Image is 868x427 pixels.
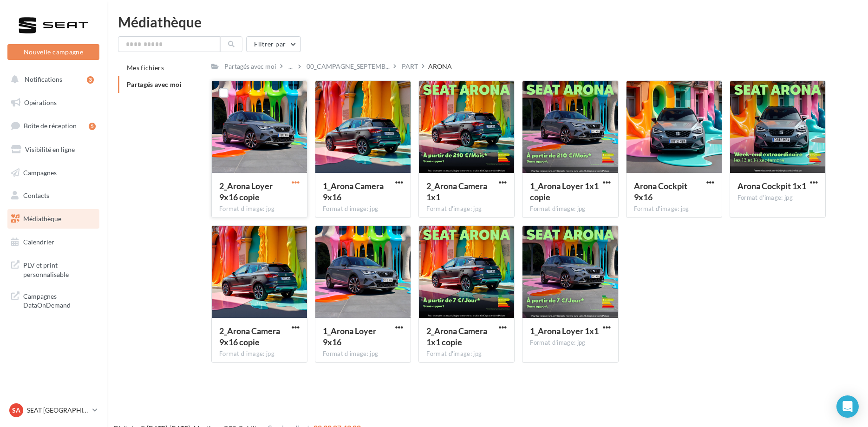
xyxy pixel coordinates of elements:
[25,75,62,83] span: Notifications
[426,181,487,202] span: 2_Arona Camera 1x1
[23,168,57,176] span: Campagnes
[118,15,857,29] div: Médiathèque
[87,76,94,84] div: 3
[219,181,273,202] span: 2_Arona Loyer 9x16 copie
[6,286,101,314] a: Campagnes DataOnDemand
[6,93,101,112] a: Opérations
[23,191,49,199] span: Contacts
[219,205,300,213] div: Format d'image: jpg
[530,339,610,347] div: Format d'image: jpg
[6,209,101,229] a: Médiathèque
[6,140,101,159] a: Visibilité en ligne
[426,326,487,347] span: 2_Arona Camera 1x1 copie
[634,181,687,202] span: Arona Cockpit 9x16
[6,232,101,252] a: Calendrier
[23,290,96,310] span: Campagnes DataOnDemand
[23,215,61,223] span: Médiathèque
[426,350,507,358] div: Format d'image: jpg
[127,64,164,72] span: Mes fichiers
[530,205,610,213] div: Format d'image: jpg
[323,326,376,347] span: 1_Arona Loyer 9x16
[127,80,182,88] span: Partagés avec moi
[89,123,96,130] div: 5
[836,395,859,418] div: Open Intercom Messenger
[23,259,96,279] span: PLV et print personnalisable
[6,70,98,89] button: Notifications 3
[6,255,101,282] a: PLV et print personnalisable
[224,62,276,71] div: Partagés avec moi
[24,122,77,130] span: Boîte de réception
[737,181,806,191] span: Arona Cockpit 1x1
[6,186,101,205] a: Contacts
[25,145,75,153] span: Visibilité en ligne
[219,326,280,347] span: 2_Arona Camera 9x16 copie
[219,350,300,358] div: Format d'image: jpg
[323,181,384,202] span: 1_Arona Camera 9x16
[7,44,99,60] button: Nouvelle campagne
[6,163,101,183] a: Campagnes
[634,205,714,213] div: Format d'image: jpg
[12,406,20,415] span: SA
[287,60,294,73] div: ...
[7,401,99,419] a: SA SEAT [GEOGRAPHIC_DATA]
[428,62,452,71] div: ARONA
[24,99,57,106] span: Opérations
[6,116,101,136] a: Boîte de réception5
[27,406,89,415] p: SEAT [GEOGRAPHIC_DATA]
[530,326,599,336] span: 1_Arona Loyer 1x1
[402,62,418,71] div: PART
[426,205,507,213] div: Format d'image: jpg
[23,238,54,246] span: Calendrier
[323,350,403,358] div: Format d'image: jpg
[307,62,390,71] span: 00_CAMPAGNE_SEPTEMB...
[323,205,403,213] div: Format d'image: jpg
[246,36,301,52] button: Filtrer par
[737,194,818,202] div: Format d'image: jpg
[530,181,599,202] span: 1_Arona Loyer 1x1 copie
